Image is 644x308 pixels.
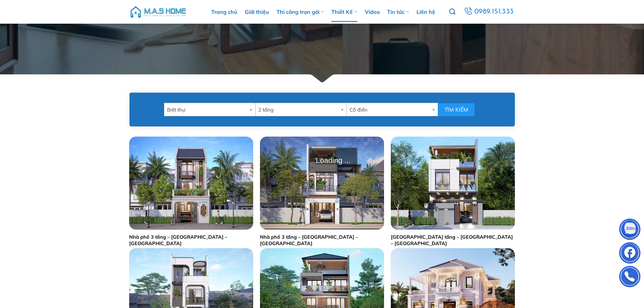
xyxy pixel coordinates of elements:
[167,103,246,117] span: Biệt thự
[245,2,269,22] a: Giới thiệu
[449,5,455,19] a: Tìm kiếm
[391,234,515,246] a: [GEOGRAPHIC_DATA] tầng – [GEOGRAPHIC_DATA] – [GEOGRAPHIC_DATA]
[260,137,384,230] img: Nhà phố 3 tầng - Anh Tuân - Phú Thọ
[463,6,515,18] a: 0989.151.333
[620,244,640,264] img: Facebook
[211,2,237,22] a: Trang chủ
[277,2,324,22] a: Thi công trọn gói
[350,103,429,117] span: Cổ điển
[331,2,357,22] a: Thiết Kế
[129,137,253,230] img: Nhà phố 3 tầng - Anh Bình - Hoà Bình
[620,220,640,240] img: Zalo
[309,148,357,173] div: Loading ...
[620,267,640,288] img: Phone
[129,2,187,22] img: M.A.S HOME – Tổng Thầu Thiết Kế Và Xây Nhà Trọn Gói
[391,137,515,230] img: Nhà phố 2,5 tầng - Anh Hoạch - Sóc Sơn
[260,234,384,246] a: Nhà phố 3 tầng – [GEOGRAPHIC_DATA] – [GEOGRAPHIC_DATA]
[416,2,435,22] a: Liên hệ
[474,6,514,18] span: 0989.151.333
[438,103,475,116] button: Tìm kiếm
[258,103,338,117] span: 2 tầng
[365,2,380,22] a: Video
[129,234,253,246] a: Nhà phố 3 tầng – [GEOGRAPHIC_DATA] – [GEOGRAPHIC_DATA]
[387,2,409,22] a: Tin tức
